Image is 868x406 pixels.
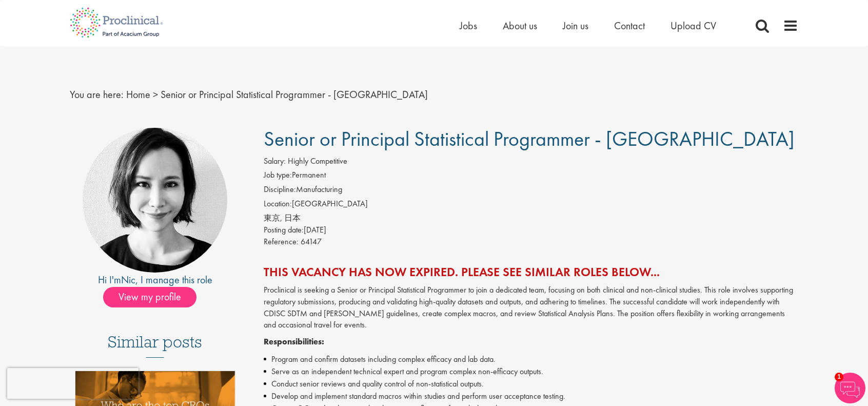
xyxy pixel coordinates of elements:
span: You are here: [70,88,124,101]
a: Join us [563,19,588,32]
li: [GEOGRAPHIC_DATA] [264,198,799,212]
a: About us [503,19,537,32]
li: Manufacturing [264,184,799,198]
span: Senior or Principal Statistical Programmer - [GEOGRAPHIC_DATA] [264,126,795,152]
li: Serve as an independent technical expert and program complex non-efficacy outputs. [264,365,799,378]
a: Contact [614,19,645,32]
a: Upload CV [670,19,716,32]
span: > [153,88,158,101]
li: Develop and implement standard macros within studies and perform user acceptance testing. [264,390,799,402]
a: breadcrumb link [126,88,150,101]
strong: Responsibilities: [264,336,324,347]
a: View my profile [103,289,207,302]
label: Job type: [264,169,292,181]
label: Salary: [264,156,286,167]
span: 1 [835,373,843,381]
li: Permanent [264,169,799,184]
p: Proclinical is seeking a Senior or Principal Statistical Programmer to join a dedicated team, foc... [264,284,799,331]
li: Program and confirm datasets including complex efficacy and lab data. [264,353,799,365]
li: Conduct senior reviews and quality control of non-statistical outputs. [264,378,799,390]
label: Reference: [264,236,299,248]
h3: Similar posts [108,333,202,358]
div: 東京, 日本 [264,212,799,224]
h2: This vacancy has now expired. Please see similar roles below... [264,265,799,279]
img: imeage of recruiter Nic Choa [83,128,227,273]
span: 64147 [301,236,322,247]
div: Hi I'm , I manage this role [70,273,241,287]
a: Jobs [460,19,477,32]
div: [DATE] [264,224,799,236]
span: View my profile [103,287,196,307]
label: Location: [264,198,292,210]
label: Discipline: [264,184,296,196]
span: Highly Competitive [288,156,347,166]
iframe: reCAPTCHA [7,368,139,399]
span: Senior or Principal Statistical Programmer - [GEOGRAPHIC_DATA] [161,88,428,101]
a: Nic [121,273,135,286]
img: Chatbot [835,373,865,403]
span: Posting date: [264,224,304,235]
